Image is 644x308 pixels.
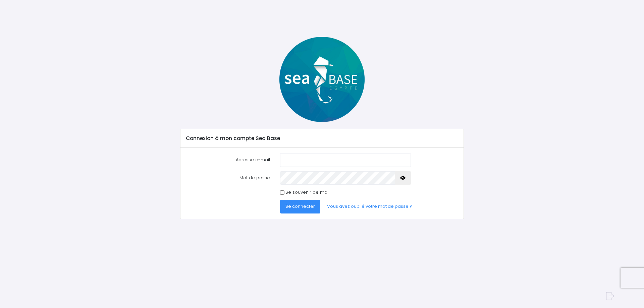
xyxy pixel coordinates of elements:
div: Connexion à mon compte Sea Base [180,129,463,148]
label: Mot de passe [181,171,275,185]
button: Se connecter [280,200,320,213]
label: Se souvenir de moi [285,189,328,196]
a: Vous avez oublié votre mot de passe ? [322,200,418,213]
span: Se connecter [285,203,315,209]
label: Adresse e-mail [181,153,275,167]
